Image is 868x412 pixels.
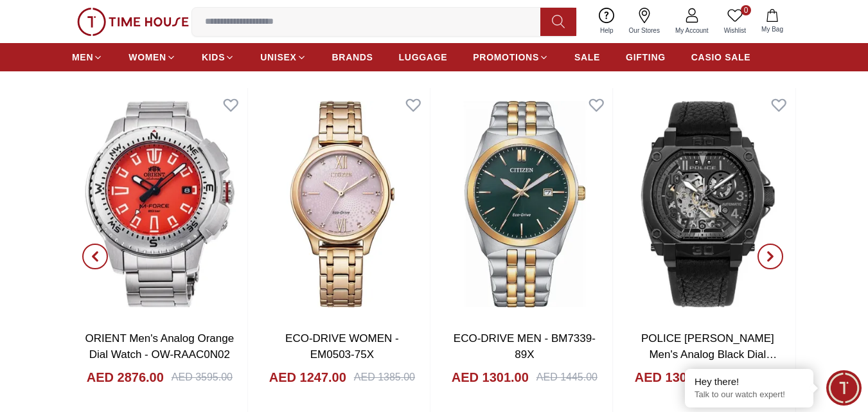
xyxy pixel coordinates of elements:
a: POLICE [PERSON_NAME] Men's Analog Black Dial Watch - PEWGE0040003 [641,332,777,377]
img: ECO-DRIVE WOMEN - EM0503-75X [254,88,430,320]
div: AED 1445.00 [537,370,598,385]
a: PROMOTIONS [473,46,549,69]
img: ... [77,8,189,36]
a: Our Stores [621,5,668,38]
a: LUGGAGE [399,46,448,69]
div: AED 1385.00 [354,370,415,385]
p: Talk to our watch expert! [695,390,804,400]
span: Wishlist [719,26,751,35]
h4: AED 1300.00 [635,368,712,386]
img: ORIENT Men's Analog Orange Dial Watch - OW-RAAC0N02 [72,88,247,320]
a: 0Wishlist [716,5,754,38]
a: ORIENT Men's Analog Orange Dial Watch - OW-RAAC0N02 [85,332,235,361]
span: SALE [574,51,600,64]
a: ECO-DRIVE MEN - BM7339-89X [454,332,596,361]
div: AED 3595.00 [172,370,233,385]
a: Help [592,5,621,38]
span: My Bag [756,24,788,34]
h4: AED 2876.00 [87,368,164,386]
span: KIDS [202,51,225,64]
span: CASIO SALE [691,51,751,64]
img: ECO-DRIVE MEN - BM7339-89X [438,88,613,320]
div: Chat Widget [826,370,862,406]
h4: AED 1247.00 [269,368,346,386]
a: KIDS [202,46,235,69]
span: BRANDS [332,51,373,64]
span: PROMOTIONS [473,51,539,64]
span: UNISEX [260,51,296,64]
span: LUGGAGE [399,51,448,64]
span: GIFTING [626,51,666,64]
a: UNISEX [260,46,306,69]
span: MEN [72,51,93,64]
span: My Account [670,26,714,35]
span: Help [595,26,619,35]
a: ECO-DRIVE WOMEN - EM0503-75X [286,332,400,361]
a: CASIO SALE [691,46,751,69]
span: 0 [741,5,751,15]
a: WOMEN [128,46,176,69]
a: BRANDS [332,46,373,69]
span: Our Stores [624,26,665,35]
img: POLICE NORWOOD Men's Analog Black Dial Watch - PEWGE0040003 [620,88,795,320]
a: SALE [574,46,600,69]
a: GIFTING [626,46,666,69]
button: My Bag [754,6,791,37]
div: Hey there! [695,375,804,388]
a: MEN [72,46,103,69]
h4: AED 1301.00 [452,368,529,386]
span: WOMEN [128,51,166,64]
